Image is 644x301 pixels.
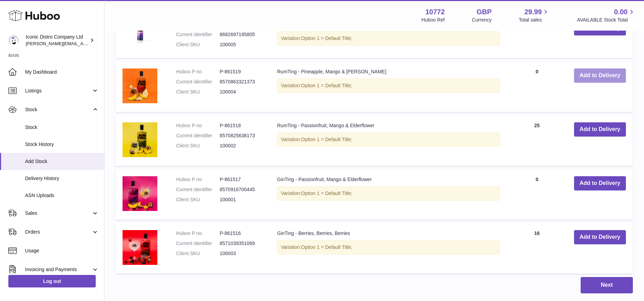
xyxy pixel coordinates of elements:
dt: Client SKU [176,89,220,95]
img: ** CASE OF 12 ** GinTing - Passionfruit, Mango & Elderflower with Tonic [123,21,157,46]
span: Listings [25,88,92,94]
span: Stock [25,124,99,131]
img: RumTing - Pineapple, Mango & Guava [123,68,157,103]
div: Variation: [277,240,500,254]
div: Currency [472,17,492,23]
dd: 8570916700445 [220,186,263,193]
span: Option 1 = Default Title; [301,137,352,142]
td: GinTing - Berries, Berries, Berries [270,223,507,274]
span: [PERSON_NAME][EMAIL_ADDRESS][DOMAIN_NAME] [26,41,140,46]
strong: 10772 [425,7,445,17]
span: Stock [25,106,92,113]
dd: 100005 [220,41,263,48]
span: Option 1 = Default Title; [301,244,352,250]
dt: Client SKU [176,250,220,257]
dd: 100004 [220,89,263,95]
td: 25 [507,115,567,166]
td: RumTing - Pineapple, Mango & [PERSON_NAME] [270,62,507,112]
span: Orders [25,229,92,235]
dt: Huboo P no [176,122,220,129]
div: Variation: [277,79,500,93]
dt: Current identifier [176,240,220,247]
dt: Current identifier [176,186,220,193]
a: Log out [8,275,96,287]
dt: Current identifier [176,31,220,38]
dt: Client SKU [176,196,220,203]
dd: P-861518 [220,122,263,129]
strong: GBP [477,7,492,17]
dd: 8570825638173 [220,132,263,139]
button: Add to Delivery [574,176,626,190]
span: My Dashboard [25,69,99,75]
td: GinTing - Passionfruit, Mango & Elderflower [270,169,507,220]
dt: Client SKU [176,41,220,48]
span: Sales [25,210,92,217]
button: Next [581,277,633,293]
button: Add to Delivery [574,68,626,83]
dd: 100001 [220,196,263,203]
button: Add to Delivery [574,230,626,244]
dd: P-861519 [220,68,263,75]
dt: Huboo P no [176,176,220,183]
dd: 8571039351069 [220,240,263,247]
span: Total sales [519,17,550,23]
dt: Client SKU [176,143,220,149]
dd: P-861516 [220,230,263,237]
a: 0.00 AVAILABLE Stock Total [577,7,636,23]
div: Variation: [277,186,500,201]
img: paul@iconicdistro.com [8,35,19,46]
span: AVAILABLE Stock Total [577,17,636,23]
div: Iconic Distro Company Ltd [26,34,88,47]
span: ASN Uploads [25,192,99,199]
span: Stock History [25,141,99,148]
span: Invoicing and Payments [25,266,92,273]
td: RumTing - Passionfruit, Mango & Elderflower [270,115,507,166]
img: GinTing - Passionfruit, Mango & Elderflower [123,176,157,211]
dt: Huboo P no [176,68,220,75]
dt: Huboo P no [176,230,220,237]
dt: Current identifier [176,79,220,85]
img: GinTing - Berries, Berries, Berries [123,230,157,265]
div: Huboo Ref [422,17,445,23]
span: 29.99 [524,7,542,17]
dd: P-861517 [220,176,263,183]
td: 16 [507,223,567,274]
a: 29.99 Total sales [519,7,550,23]
td: 0 [507,169,567,220]
dd: 8682697195805 [220,31,263,38]
dd: 100002 [220,143,263,149]
div: Variation: [277,132,500,147]
span: Add Stock [25,158,99,165]
span: Option 1 = Default Title; [301,190,352,196]
button: Add to Delivery [574,122,626,137]
td: 0 [507,62,567,112]
dd: 100003 [220,250,263,257]
span: Usage [25,247,99,254]
td: ** CASE OF 12 ** GinTing - Passionfruit, Mango & Elderflower with Tonic [270,14,507,58]
dt: Current identifier [176,132,220,139]
div: Variation: [277,31,500,46]
td: 0 [507,14,567,58]
img: RumTing - Passionfruit, Mango & Elderflower [123,122,157,157]
span: Option 1 = Default Title; [301,35,352,41]
dd: 8570863321373 [220,79,263,85]
span: Option 1 = Default Title; [301,83,352,88]
span: Delivery History [25,175,99,182]
span: 0.00 [614,7,628,17]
